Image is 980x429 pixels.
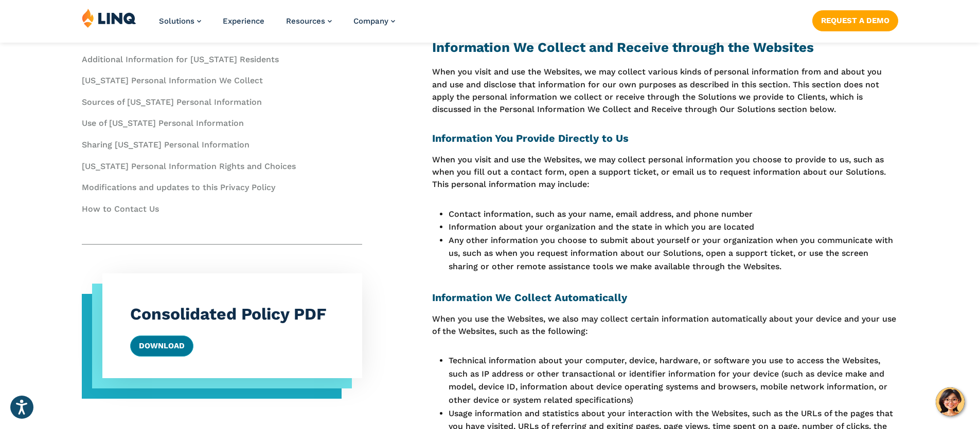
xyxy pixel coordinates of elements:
[82,8,136,28] img: LINQ | K‑12 Software
[130,304,334,324] p: Consolidated Policy PDF
[432,290,898,305] h3: Information We Collect Automatically
[432,66,898,116] p: When you visit and use the Websites, we may collect various kinds of personal information from an...
[812,8,898,31] nav: Button Navigation
[223,16,264,26] a: Experience
[449,208,898,221] li: Contact information, such as your name, email address, and phone number
[82,76,263,85] a: [US_STATE] Personal Information We Collect
[159,16,194,26] span: Solutions
[82,161,296,171] a: [US_STATE] Personal Information Rights and Choices
[812,10,898,31] a: Request a Demo
[286,16,325,26] span: Resources
[449,220,898,234] li: Information about your organization and the state in which you are located
[82,97,262,107] a: Sources of [US_STATE] Personal Information
[432,130,898,146] h3: Information You Provide Directly to Us
[286,16,332,26] a: Resources
[82,54,279,64] a: Additional Information for [US_STATE] Residents
[82,204,159,214] a: How to Contact Us
[432,154,898,191] p: When you visit and use the Websites, we may collect personal information you choose to provide to...
[936,387,965,416] button: Hello, have a question? Let’s chat.
[353,16,388,26] span: Company
[82,140,250,150] a: Sharing [US_STATE] Personal Information
[432,38,898,57] h2: Information We Collect and Receive through the Websites
[159,16,201,26] a: Solutions
[159,8,395,42] nav: Primary Navigation
[432,313,898,338] p: When you use the Websites, we also may collect certain information automatically about your devic...
[82,182,275,192] a: Modifications and updates to this Privacy Policy
[353,16,395,26] a: Company
[82,118,244,128] a: Use of [US_STATE] Personal Information
[130,335,193,356] a: Download
[449,234,898,273] li: Any other information you choose to submit about yourself or your organization when you communica...
[449,354,898,406] li: Technical information about your computer, device, hardware, or software you use to access the We...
